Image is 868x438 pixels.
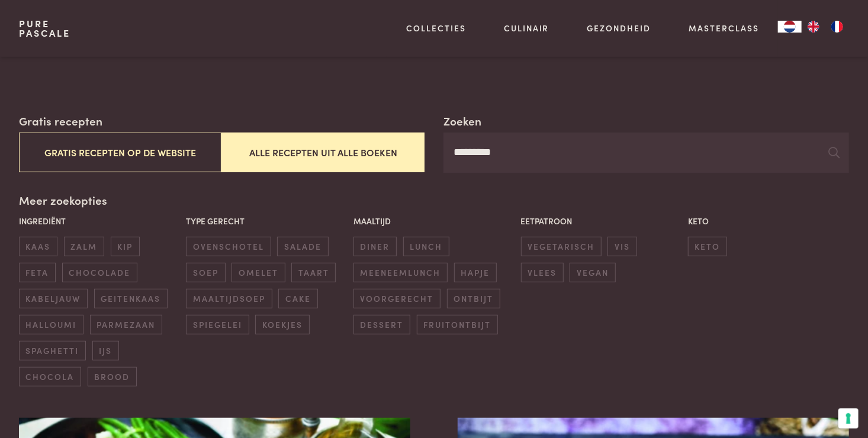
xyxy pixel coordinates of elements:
button: Gratis recepten op de website [19,133,222,172]
ul: Language list [802,21,849,33]
span: lunch [403,237,449,256]
span: koekjes [255,315,309,334]
span: spiegelei [186,315,249,334]
span: feta [19,263,56,282]
span: salade [277,237,328,256]
p: Eetpatroon [521,215,682,227]
span: vis [607,237,636,256]
span: dessert [353,315,410,334]
span: vegan [570,263,615,282]
a: PurePascale [19,19,70,38]
a: Masterclass [689,22,759,34]
p: Type gerecht [186,215,347,227]
span: taart [291,263,336,282]
span: hapje [454,263,497,282]
span: cake [278,289,317,308]
button: Uw voorkeuren voor toestemming voor trackingtechnologieën [838,408,859,429]
span: diner [353,237,397,256]
button: Alle recepten uit alle boeken [221,133,425,172]
span: kaas [19,237,57,256]
span: vlees [521,263,564,282]
a: Gezondheid [587,22,651,34]
span: keto [688,237,727,256]
span: halloumi [19,315,83,334]
span: kip [111,237,140,256]
a: NL [778,21,802,33]
div: Language [778,21,802,33]
span: chocola [19,367,81,387]
span: ijs [92,341,119,360]
span: zalm [64,237,104,256]
span: ovenschotel [186,237,271,256]
p: Keto [688,215,849,227]
span: meeneemlunch [353,263,448,282]
span: vegetarisch [521,237,602,256]
span: geitenkaas [94,289,168,308]
span: maaltijdsoep [186,289,272,308]
span: voorgerecht [353,289,441,308]
span: parmezaan [90,315,162,334]
span: chocolade [62,263,137,282]
a: Culinair [504,22,549,34]
span: omelet [232,263,285,282]
a: Collecties [406,22,466,34]
span: brood [88,367,137,387]
span: kabeljauw [19,289,88,308]
p: Ingrediënt [19,215,180,227]
span: soep [186,263,225,282]
span: spaghetti [19,341,86,360]
span: fruitontbijt [417,315,498,334]
p: Maaltijd [353,215,515,227]
a: FR [825,21,849,33]
label: Gratis recepten [19,112,102,130]
span: ontbijt [447,289,500,308]
label: Zoeken [443,112,481,130]
a: EN [802,21,825,33]
aside: Language selected: Nederlands [778,21,849,33]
